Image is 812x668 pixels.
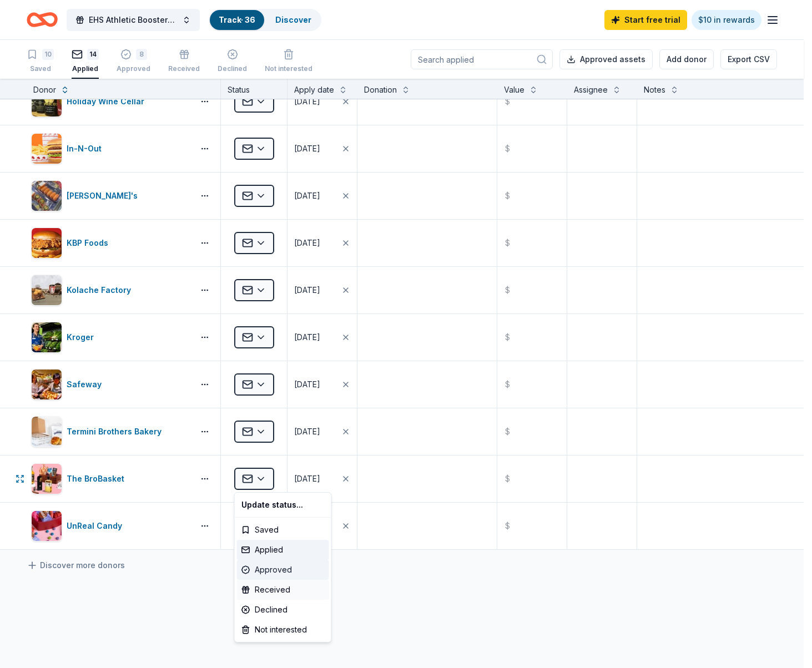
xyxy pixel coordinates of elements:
[237,520,329,540] div: Saved
[237,495,329,515] div: Update status...
[237,540,329,560] div: Applied
[237,600,329,620] div: Declined
[237,580,329,600] div: Received
[237,620,329,640] div: Not interested
[237,560,329,580] div: Approved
